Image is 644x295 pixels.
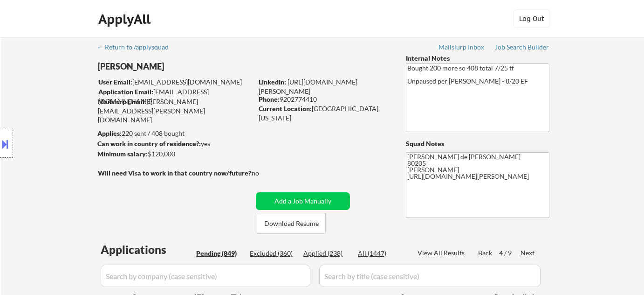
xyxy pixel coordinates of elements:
[97,43,178,53] a: ← Return to /applysquad
[250,249,296,258] div: Excluded (360)
[521,248,535,258] div: Next
[256,192,350,210] button: Add a Job Manually
[259,95,280,103] strong: Phone:
[98,169,253,177] strong: Will need Visa to work in that country now/future?:
[438,44,485,50] div: Mailslurp Inbox
[303,249,350,258] div: Applied (238)
[438,43,485,53] a: Mailslurp Inbox
[101,265,310,287] input: Search by company (case sensitive)
[259,95,391,104] div: 9202774410
[406,54,549,63] div: Internal Notes
[98,77,253,87] div: [EMAIL_ADDRESS][DOMAIN_NAME]
[97,139,250,148] div: yes
[406,139,549,148] div: Squad Notes
[98,61,289,72] div: [PERSON_NAME]
[418,248,467,258] div: View All Results
[358,249,404,258] div: All (1447)
[252,169,278,178] div: no
[513,9,550,28] button: Log Out
[259,78,357,95] a: [URL][DOMAIN_NAME][PERSON_NAME]
[98,11,153,27] div: ApplyAll
[97,129,253,138] div: 220 sent / 408 bought
[495,43,549,53] a: Job Search Builder
[319,265,541,287] input: Search by title (case sensitive)
[257,213,326,234] button: Download Resume
[97,44,178,50] div: ← Return to /applysquad
[259,78,286,86] strong: LinkedIn:
[98,97,253,125] div: [PERSON_NAME][EMAIL_ADDRESS][PERSON_NAME][DOMAIN_NAME]
[259,104,391,122] div: [GEOGRAPHIC_DATA], [US_STATE]
[98,87,253,105] div: [EMAIL_ADDRESS][DOMAIN_NAME]
[196,249,243,258] div: Pending (849)
[499,248,521,258] div: 4 / 9
[478,248,493,258] div: Back
[101,244,193,255] div: Applications
[495,44,549,50] div: Job Search Builder
[97,149,253,159] div: $120,000
[259,105,312,112] strong: Current Location:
